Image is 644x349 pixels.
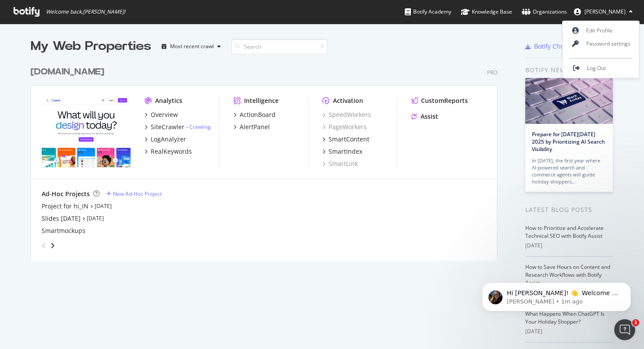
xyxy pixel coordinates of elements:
img: Prepare for Black Friday 2025 by Prioritizing AI Search Visibility [525,78,613,124]
div: LogAnalyzer [151,135,186,144]
span: 1 [632,319,639,326]
button: [PERSON_NAME] [567,5,640,19]
div: Pro [487,69,497,76]
a: How to Prioritize and Accelerate Technical SEO with Botify Assist [525,224,604,240]
div: SmartIndex [329,147,362,156]
div: [DATE] [525,328,613,335]
div: AlertPanel [240,123,270,131]
a: Assist [411,112,438,121]
a: SpeedWorkers [322,110,371,119]
a: CustomReports [411,96,468,105]
a: AlertPanel [234,123,270,131]
div: angle-right [50,241,56,250]
a: How to Save Hours on Content and Research Workflows with Botify Assist [525,263,610,286]
div: SmartContent [329,135,369,144]
a: Password settings [563,37,639,50]
div: ActionBoard [240,110,276,119]
div: CustomReports [421,96,468,105]
a: SmartContent [322,135,369,144]
a: Project for hi_IN [42,202,88,211]
div: Latest Blog Posts [525,205,613,215]
span: Yann Fasbender [584,8,626,15]
div: Intelligence [244,96,279,105]
a: RealKeywords [145,147,192,156]
span: Welcome back, [PERSON_NAME] ! [46,8,125,15]
div: Assist [421,112,438,121]
a: Edit Profile [563,24,639,37]
div: Botify Chrome Plugin [534,42,596,51]
div: New Ad-Hoc Project [113,190,162,197]
div: Activation [333,96,363,105]
div: Organizations [522,7,567,16]
iframe: Intercom notifications message [469,264,644,325]
div: angle-left [38,239,50,253]
a: [DATE] [87,215,104,222]
div: Analytics [155,96,182,105]
div: SiteCrawler [151,123,184,131]
div: Ad-Hoc Projects [42,190,90,198]
a: Overview [145,110,178,119]
div: In [DATE], the first year where AI-powered search and commerce agents will guide holiday shoppers… [532,157,606,185]
div: Botify news [525,65,613,75]
div: Overview [151,110,178,119]
span: Hi [PERSON_NAME]! 👋 Welcome to Botify chat support! Have a question? Reply to this message and ou... [38,25,151,76]
a: New Ad-Hoc Project [106,190,162,197]
div: RealKeywords [151,147,192,156]
div: [DATE] [525,242,613,250]
a: Prepare for [DATE][DATE] 2025 by Prioritizing AI Search Visibility [532,130,605,153]
div: grid [31,55,504,261]
a: Crawling [189,123,211,130]
input: Search [231,39,328,54]
div: [DOMAIN_NAME] [31,66,104,78]
a: Smartmockups [42,226,85,235]
a: ActionBoard [234,110,276,119]
a: [DATE] [95,202,112,210]
div: - [186,123,211,130]
div: Botify Academy [405,7,451,16]
a: Slides [DATE] [42,214,81,223]
a: SmartIndex [322,147,362,156]
p: Message from Laura, sent 1m ago [38,34,151,42]
a: LogAnalyzer [145,135,186,144]
button: Most recent crawl [158,39,224,53]
div: Most recent crawl [170,44,214,49]
div: Knowledge Base [461,7,512,16]
a: [DOMAIN_NAME] [31,66,108,78]
div: My Web Properties [31,38,151,55]
a: Log Out [563,62,639,75]
iframe: Intercom live chat [614,319,635,340]
a: SiteCrawler- Crawling [145,123,211,131]
span: Log Out [587,64,606,72]
a: Botify Chrome Plugin [525,42,596,51]
a: SmartLink [322,159,358,168]
a: PageWorkers [322,123,367,131]
img: canva.com [42,96,131,167]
